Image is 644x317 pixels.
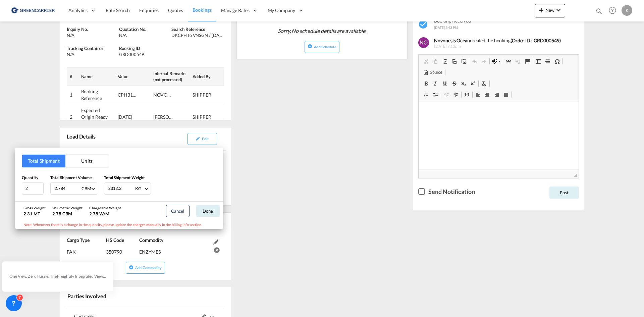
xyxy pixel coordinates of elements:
[22,175,38,180] span: Quantity
[65,155,109,167] button: Units
[196,205,220,217] button: Done
[135,186,142,191] div: KG
[23,205,46,210] div: Gross Weight
[89,205,121,210] div: Chargeable Weight
[104,175,145,180] span: Total Shipment Weight
[52,211,83,217] div: 2.78 CBM
[54,183,81,194] input: Enter volume
[15,220,223,229] div: Note: Whenever there is a change in the quantity, please update the charges manually in the billi...
[23,211,46,217] div: 2.31 MT
[50,175,92,180] span: Total Shipment Volume
[7,7,153,14] body: Editor, editor4
[89,211,121,217] div: 2.78 W/M
[82,186,91,191] div: CBM
[166,205,190,217] button: Cancel
[52,205,83,210] div: Volumetric Weight
[108,183,135,194] input: Enter weight
[22,155,65,167] button: Total Shipment
[22,182,44,195] input: Qty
